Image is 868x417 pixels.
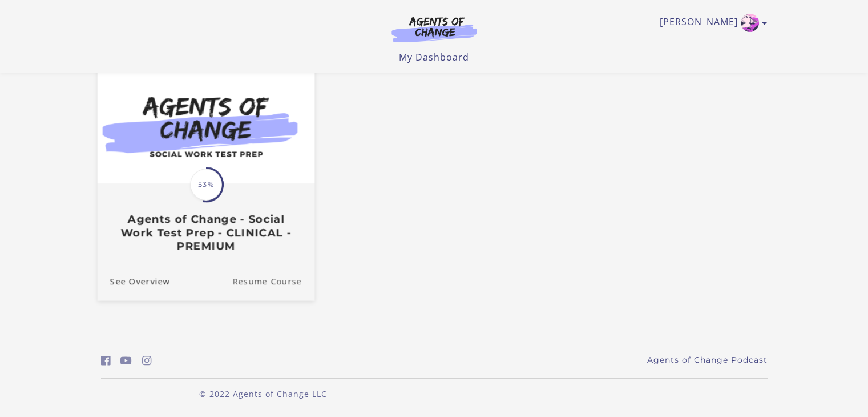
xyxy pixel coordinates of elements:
[660,14,762,32] a: Toggle menu
[142,352,152,369] a: https://www.instagram.com/agentsofchangeprep/ (Open in a new window)
[380,16,489,42] img: Agents of Change Logo
[120,352,132,369] a: https://www.youtube.com/c/AgentsofChangeTestPrepbyMeaganMitchell (Open in a new window)
[399,51,469,63] a: My Dashboard
[190,169,222,201] span: 53%
[120,355,132,366] i: https://www.youtube.com/c/AgentsofChangeTestPrepbyMeaganMitchell (Open in a new window)
[142,355,152,366] i: https://www.instagram.com/agentsofchangeprep/ (Open in a new window)
[110,213,301,253] h3: Agents of Change - Social Work Test Prep - CLINICAL - PREMIUM
[97,262,169,300] a: Agents of Change - Social Work Test Prep - CLINICAL - PREMIUM: See Overview
[101,388,425,400] p: © 2022 Agents of Change LLC
[101,355,111,366] i: https://www.facebook.com/groups/aswbtestprep (Open in a new window)
[101,352,111,369] a: https://www.facebook.com/groups/aswbtestprep (Open in a new window)
[647,354,768,366] a: Agents of Change Podcast
[232,262,314,300] a: Agents of Change - Social Work Test Prep - CLINICAL - PREMIUM: Resume Course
